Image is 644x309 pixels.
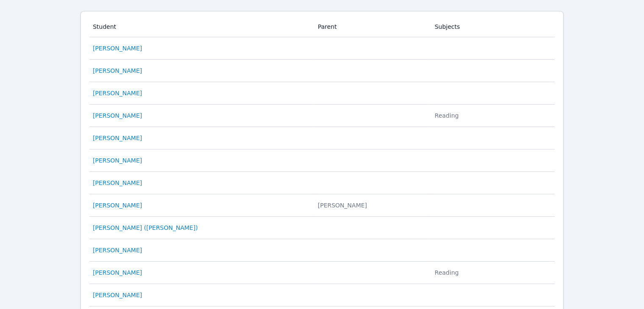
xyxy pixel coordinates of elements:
a: [PERSON_NAME] [93,89,142,97]
a: [PERSON_NAME] [93,66,142,75]
li: Reading [434,268,549,277]
a: [PERSON_NAME] ([PERSON_NAME]) [93,223,198,232]
a: [PERSON_NAME] [93,134,142,142]
tr: [PERSON_NAME] [89,127,555,149]
tr: [PERSON_NAME] [89,172,555,194]
tr: [PERSON_NAME] [89,60,555,82]
tr: [PERSON_NAME] [89,149,555,172]
tr: [PERSON_NAME] Reading [89,262,555,284]
li: Reading [434,111,549,120]
tr: [PERSON_NAME] [PERSON_NAME] [89,194,555,217]
a: [PERSON_NAME] [93,201,142,210]
a: [PERSON_NAME] [93,44,142,52]
a: [PERSON_NAME] [93,268,142,277]
th: Parent [312,17,429,37]
tr: [PERSON_NAME] [89,37,555,60]
a: [PERSON_NAME] [93,156,142,165]
tr: [PERSON_NAME] [89,284,555,306]
tr: [PERSON_NAME] [89,239,555,262]
tr: [PERSON_NAME] ([PERSON_NAME]) [89,217,555,239]
th: Subjects [429,17,554,37]
a: [PERSON_NAME] [93,291,142,299]
th: Student [89,17,312,37]
a: [PERSON_NAME] [93,246,142,254]
div: [PERSON_NAME] [318,201,424,210]
a: [PERSON_NAME] [93,111,142,120]
a: [PERSON_NAME] [93,179,142,187]
tr: [PERSON_NAME] [89,82,555,105]
tr: [PERSON_NAME] Reading [89,105,555,127]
